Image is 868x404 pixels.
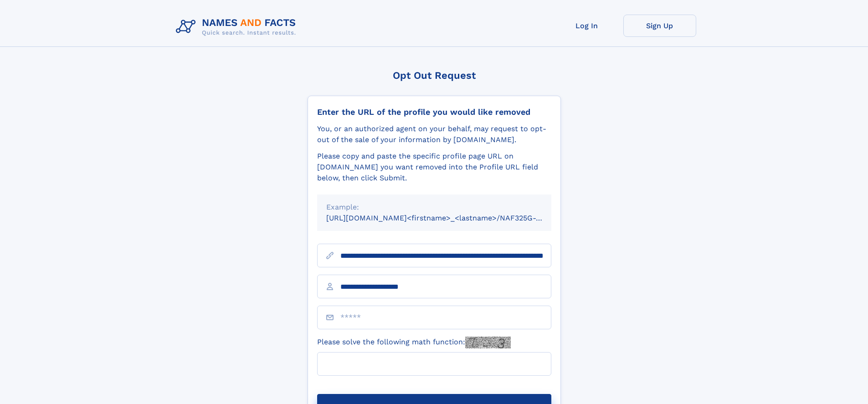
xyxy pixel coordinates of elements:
[317,151,551,184] div: Please copy and paste the specific profile page URL on [DOMAIN_NAME] you want removed into the Pr...
[550,15,623,37] a: Log In
[623,15,696,37] a: Sign Up
[317,107,551,117] div: Enter the URL of the profile you would like removed
[172,15,303,39] img: Logo Names and Facts
[308,70,561,81] div: Opt Out Request
[317,337,511,348] label: Please solve the following math function:
[326,214,569,222] small: [URL][DOMAIN_NAME]<firstname>_<lastname>/NAF325G-xxxxxxxx
[326,202,542,213] div: Example:
[317,123,551,145] div: You, or an authorized agent on your behalf, may request to opt-out of the sale of your informatio...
